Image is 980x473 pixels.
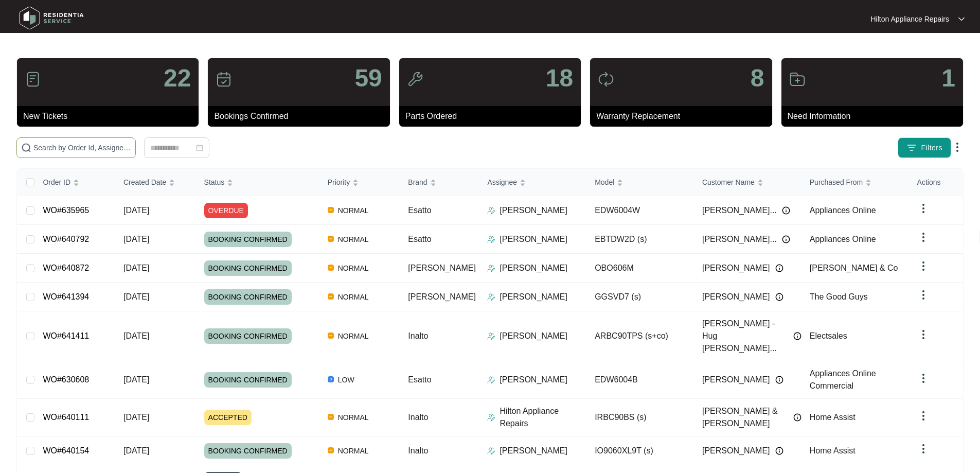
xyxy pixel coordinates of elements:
span: Priority [328,177,350,188]
span: BOOKING CONFIRMED [204,232,292,247]
span: BOOKING CONFIRMED [204,260,292,276]
a: WO#641394 [43,292,89,301]
span: Esatto [408,375,431,384]
span: [PERSON_NAME] & Co [810,264,898,272]
th: Brand [400,169,479,196]
img: icon [598,71,614,87]
p: Warranty Replacement [596,110,772,122]
p: Need Information [788,110,963,122]
img: Vercel Logo [328,447,334,453]
img: search-icon [21,143,31,153]
span: [DATE] [123,206,149,215]
img: Info icon [782,235,790,243]
img: dropdown arrow [951,141,964,153]
td: OBO606M [586,254,694,283]
span: ACCEPTED [204,410,252,425]
span: NORMAL [334,233,373,246]
span: Home Assist [810,446,856,455]
a: WO#641411 [43,331,89,340]
img: Assigner Icon [487,206,495,215]
span: [PERSON_NAME] [702,445,770,457]
img: Vercel Logo [328,376,334,382]
img: dropdown arrow [917,260,930,272]
p: 8 [751,66,764,91]
td: IO9060XL9T (s) [586,436,694,465]
img: residentia service logo [15,3,87,33]
th: Created Date [115,169,196,196]
span: Inalto [408,446,428,455]
img: dropdown arrow [917,289,930,301]
span: NORMAL [334,291,373,303]
span: [PERSON_NAME] [702,291,770,303]
img: dropdown arrow [917,328,930,341]
img: icon [25,71,41,87]
span: BOOKING CONFIRMED [204,289,292,305]
span: Inalto [408,331,428,340]
p: Parts Ordered [405,110,581,122]
span: BOOKING CONFIRMED [204,443,292,459]
input: Search by Order Id, Assignee Name, Customer Name, Brand and Model [33,142,131,153]
td: GGSVD7 (s) [586,283,694,311]
img: Info icon [782,206,790,215]
img: dropdown arrow [917,410,930,422]
img: Assigner Icon [487,376,495,384]
button: filter iconFilters [898,137,951,158]
span: [PERSON_NAME] [408,264,476,272]
span: LOW [334,374,359,386]
td: EBTDW2D (s) [586,225,694,254]
img: icon [216,71,232,87]
span: NORMAL [334,411,373,424]
span: Esatto [408,206,431,215]
a: WO#640154 [43,446,89,455]
span: [PERSON_NAME] [408,292,476,301]
td: ARBC90TPS (s+co) [586,311,694,361]
span: [DATE] [123,235,149,243]
p: Hilton Appliance Repairs [500,405,586,430]
img: dropdown arrow [917,372,930,384]
a: WO#635965 [43,206,89,215]
img: Info icon [775,293,783,301]
span: [PERSON_NAME] [702,374,770,386]
th: Purchased From [801,169,909,196]
span: Filters [921,143,942,153]
p: [PERSON_NAME] [500,233,567,246]
span: Created Date [123,177,166,188]
span: [DATE] [123,264,149,272]
a: WO#640872 [43,264,89,272]
span: BOOKING CONFIRMED [204,328,292,344]
span: Brand [408,177,427,188]
span: Electsales [810,331,847,340]
p: 18 [546,66,573,91]
span: Home Assist [810,413,856,422]
img: Info icon [793,332,801,340]
span: BOOKING CONFIRMED [204,372,292,388]
td: IRBC90BS (s) [586,399,694,436]
img: Assigner Icon [487,235,495,243]
span: Order ID [43,177,70,188]
img: Vercel Logo [328,236,334,242]
a: WO#640111 [43,413,89,422]
span: Purchased From [810,177,863,188]
p: 59 [354,66,382,91]
th: Customer Name [694,169,801,196]
span: Customer Name [702,177,755,188]
span: NORMAL [334,330,373,342]
span: [DATE] [123,375,149,384]
span: [PERSON_NAME] [702,262,770,274]
p: Bookings Confirmed [214,110,389,122]
img: dropdown arrow [917,443,930,455]
span: Inalto [408,413,428,422]
p: Hilton Appliance Repairs [870,14,949,24]
span: [PERSON_NAME]... [702,233,777,246]
p: [PERSON_NAME] [500,330,567,342]
p: New Tickets [23,110,199,122]
p: 1 [941,66,955,91]
span: [PERSON_NAME]... [702,204,777,217]
span: NORMAL [334,445,373,457]
p: 22 [164,66,191,91]
img: filter icon [906,143,917,153]
span: The Good Guys [810,292,868,301]
td: EDW6004W [586,196,694,225]
img: Assigner Icon [487,264,495,272]
a: WO#640792 [43,235,89,243]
